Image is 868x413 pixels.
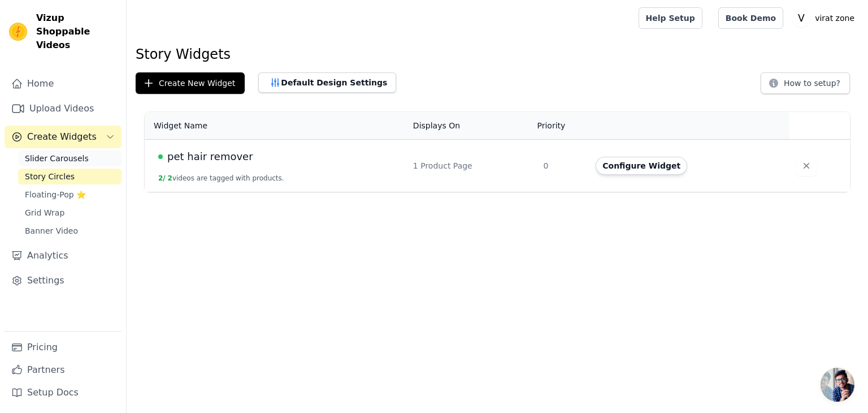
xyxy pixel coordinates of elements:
a: Partners [5,359,121,381]
span: Grid Wrap [25,207,64,218]
a: Slider Carousels [18,150,121,166]
a: Pricing [5,336,121,359]
th: Widget Name [145,112,406,140]
text: V [798,12,805,24]
button: 2/ 2videos are tagged with products. [158,174,284,183]
button: How to setup? [761,72,850,94]
span: 2 [168,174,172,182]
button: Create New Widget [136,72,245,94]
a: Setup Docs [5,381,121,404]
a: Banner Video [18,223,121,239]
a: Upload Videos [5,97,121,120]
span: Vizup Shoppable Videos [36,11,117,52]
a: Book Demo [718,7,783,29]
span: Create Widgets [27,130,97,144]
img: Vizup [9,23,27,41]
span: Floating-Pop ⭐ [25,189,86,200]
a: Floating-Pop ⭐ [18,187,121,203]
a: Story Circles [18,169,121,184]
a: Open chat [821,368,854,402]
th: Displays On [406,112,537,140]
a: Settings [5,269,121,292]
th: Priority [536,112,589,140]
button: Configure Widget [596,157,687,175]
a: Help Setup [639,7,702,29]
a: Analytics [5,244,121,267]
button: Default Design Settings [258,72,396,93]
span: 2 / [158,174,166,182]
button: Delete widget [796,156,817,176]
p: virat zone [810,8,859,28]
button: V virat zone [792,8,859,28]
a: Grid Wrap [18,205,121,221]
td: 0 [536,140,589,192]
div: 1 Product Page [413,160,530,171]
span: Banner Video [25,225,78,236]
a: Home [5,72,121,95]
a: How to setup? [761,80,850,91]
span: pet hair remover [167,149,253,165]
button: Create Widgets [5,126,121,148]
span: Slider Carousels [25,153,89,164]
span: Story Circles [25,171,75,182]
span: Live Published [158,154,163,159]
h1: Story Widgets [136,45,859,63]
